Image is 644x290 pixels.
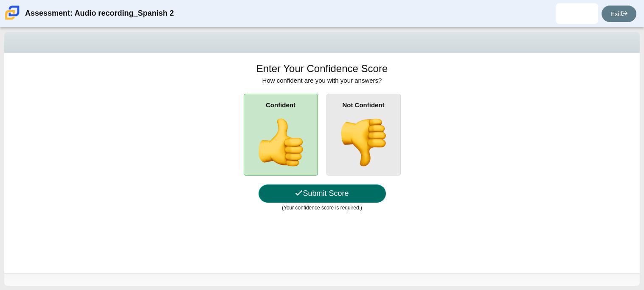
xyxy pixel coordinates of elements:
img: Carmen School of Science & Technology [3,4,21,22]
img: thumbs-up.png [256,118,305,167]
img: elio.fernandez.C58Dcz [570,7,584,20]
small: (Your confidence score is required.) [282,205,362,211]
span: How confident are you with your answers? [262,77,382,84]
div: Assessment: Audio recording_Spanish 2 [25,3,174,24]
b: Not Confident [342,101,384,109]
b: Confident [266,101,295,109]
h1: Enter Your Confidence Score [256,61,388,76]
a: Carmen School of Science & Technology [3,16,21,23]
button: Submit Score [259,184,386,203]
img: thumbs-down.png [339,118,388,167]
a: Exit [602,6,636,22]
